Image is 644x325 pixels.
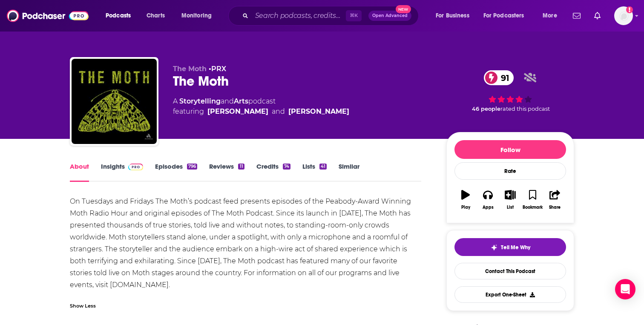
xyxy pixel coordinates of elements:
[101,162,143,182] a: InsightsPodchaser Pro
[346,10,362,21] span: ⌘ K
[207,106,268,117] a: Meg Bowles
[155,162,197,182] a: Episodes796
[372,14,408,18] span: Open Advanced
[7,8,89,24] img: Podchaser - Follow, Share and Rate Podcasts
[454,140,566,159] button: Follow
[507,205,514,210] div: List
[472,106,500,112] span: 46 people
[209,65,226,73] span: •
[238,164,244,170] div: 11
[492,70,514,85] span: 91
[446,65,574,118] div: 91 46 peoplerated this podcast
[544,184,566,215] button: Share
[454,263,566,279] a: Contact This Podcast
[221,97,234,105] span: and
[478,9,537,23] button: open menu
[70,196,421,291] div: On Tuesdays and Fridays The Moth’s podcast feed presents episodes of the Peabody-Award Winning Mo...
[491,244,497,251] img: tell me why sparkle
[549,205,561,210] div: Share
[454,184,477,215] button: Play
[500,106,550,112] span: rated this podcast
[521,184,543,215] button: Bookmark
[484,70,514,85] a: 91
[181,10,212,22] span: Monitoring
[454,162,566,180] div: Rate
[234,97,248,105] a: Arts
[626,6,633,13] svg: Add a profile image
[543,10,557,22] span: More
[283,164,290,170] div: 74
[252,9,346,23] input: Search podcasts, credits, & more...
[430,9,480,23] button: open menu
[211,65,226,73] a: PRX
[173,106,349,117] span: featuring
[175,9,223,23] button: open menu
[454,286,566,303] button: Export One-Sheet
[501,244,530,251] span: Tell Me Why
[483,10,524,22] span: For Podcasters
[256,162,290,182] a: Credits74
[72,59,157,144] img: The Moth
[454,238,566,256] button: tell me why sparkleTell Me Why
[187,164,197,170] div: 796
[461,205,470,210] div: Play
[106,10,131,22] span: Podcasts
[614,6,633,25] span: Logged in as catefess
[147,10,165,22] span: Charts
[483,205,494,210] div: Apps
[70,162,89,182] a: About
[173,96,349,117] div: A podcast
[368,11,411,21] button: Open AdvancedNew
[141,9,170,23] a: Charts
[100,9,142,23] button: open menu
[128,164,143,170] img: Podchaser Pro
[523,205,543,210] div: Bookmark
[569,9,584,23] a: Show notifications dropdown
[499,184,521,215] button: List
[396,5,411,13] span: New
[614,6,633,25] img: User Profile
[173,65,207,73] span: The Moth
[537,9,568,23] button: open menu
[319,164,327,170] div: 41
[236,6,427,26] div: Search podcasts, credits, & more...
[339,162,359,182] a: Similar
[272,106,285,117] span: and
[209,162,244,182] a: Reviews11
[179,97,221,105] a: Storytelling
[591,9,604,23] a: Show notifications dropdown
[614,6,633,25] button: Show profile menu
[615,279,635,299] div: Open Intercom Messenger
[477,184,499,215] button: Apps
[436,10,469,22] span: For Business
[288,106,349,117] a: George Dawes Green
[302,162,327,182] a: Lists41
